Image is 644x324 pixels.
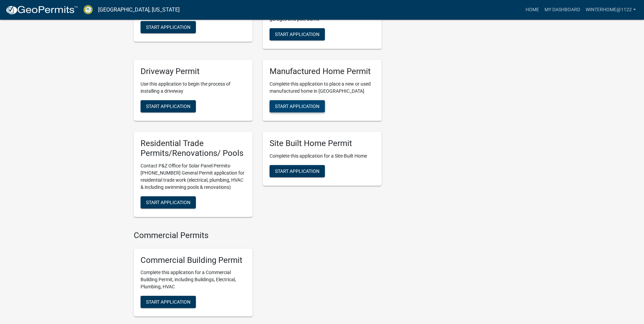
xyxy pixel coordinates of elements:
p: Use this application to begin the process of installing a driveway [141,80,246,95]
button: Start Application [141,196,196,209]
button: Start Application [141,100,196,112]
span: Start Application [275,104,319,109]
h5: Site Built Home Permit [270,139,375,148]
button: Start Application [270,28,325,40]
p: Complete this application for a Commercial Building Permit, including Buildings, Electrical, Plum... [141,269,246,290]
a: My Dashboard [542,3,583,16]
span: Start Application [275,168,319,174]
button: Start Application [141,296,196,308]
h5: Residential Trade Permits/Renovations/ Pools [141,139,246,158]
h5: Commercial Building Permit [141,255,246,265]
span: Start Application [146,24,190,30]
span: Start Application [275,32,319,37]
h5: Manufactured Home Permit [270,67,375,76]
h4: Commercial Permits [134,231,382,240]
p: Complete this application to place a new or used manufactured home in [GEOGRAPHIC_DATA] [270,80,375,95]
span: Start Application [146,104,190,109]
span: Start Application [146,299,190,305]
p: Complete this application for a Site-Built Home [270,152,375,160]
a: Home [523,3,542,16]
p: Contact P&Z Office for Solar Panel Permits- [PHONE_NUMBER] General Permit application for residen... [141,162,246,191]
span: Start Application [146,199,190,205]
button: Start Application [270,165,325,177]
h5: Driveway Permit [141,67,246,76]
button: Start Application [270,100,325,112]
a: [GEOGRAPHIC_DATA], [US_STATE] [98,4,180,16]
button: Start Application [141,21,196,33]
img: Crawford County, Georgia [84,5,93,14]
a: Winterhome@1122 [583,3,639,16]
